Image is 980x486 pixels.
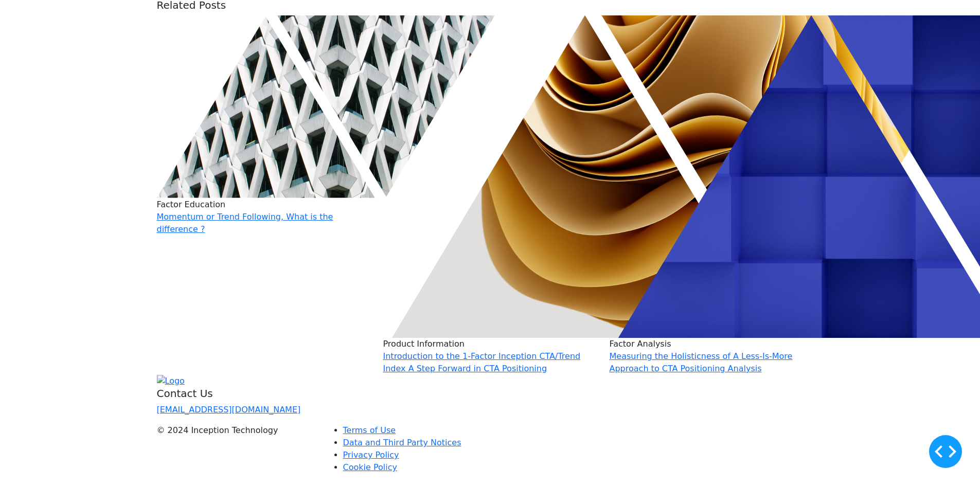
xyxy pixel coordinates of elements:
[157,212,333,234] a: Momentum or Trend Following, What is the difference ?
[610,339,671,349] span: Factor Analysis
[157,375,185,387] img: Logo
[343,462,397,472] a: Cookie Policy
[343,438,461,447] a: Data and Third Party Notices
[157,387,314,400] h5: Contact Us
[383,339,465,349] span: Product Information
[610,351,793,373] a: Measuring the Holisticness of A Less-Is-More Approach to CTA Positioning Analysis
[157,405,301,415] a: [EMAIL_ADDRESS][DOMAIN_NAME]
[383,351,581,373] a: Introduction to the 1-Factor Inception CTA/Trend Index A Step Forward in CTA Positioning
[343,425,396,435] a: Terms of Use
[157,424,314,437] div: © 2024 Inception Technology
[157,200,226,209] span: Factor Education
[343,450,399,460] a: Privacy Policy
